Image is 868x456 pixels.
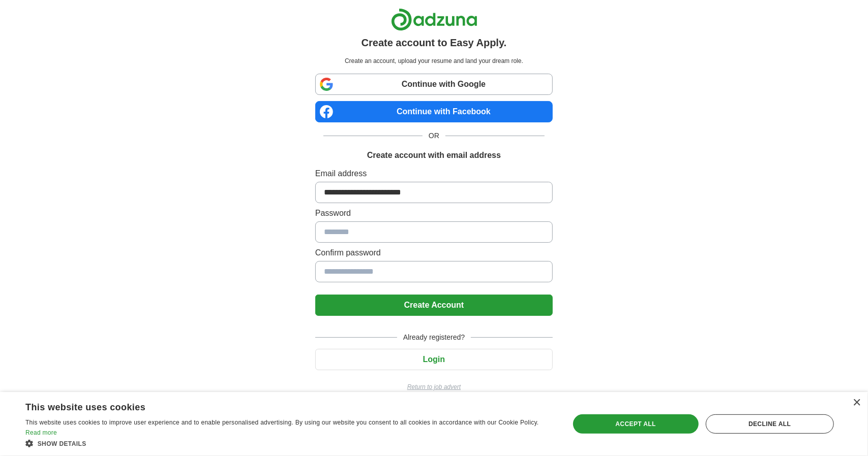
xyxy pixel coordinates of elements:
div: Show details [25,438,553,448]
span: This website uses cookies to improve user experience and to enable personalised advertising. By u... [25,419,539,426]
img: Adzuna logo [391,8,477,31]
span: Show details [38,440,86,447]
a: Continue with Facebook [315,101,553,122]
a: Login [315,355,553,364]
label: Confirm password [315,247,553,259]
label: Password [315,207,553,219]
button: Login [315,349,553,370]
label: Email address [315,168,553,180]
h1: Create account to Easy Apply. [362,35,507,50]
p: Create an account, upload your resume and land your dream role. [317,56,551,66]
a: Continue with Google [315,74,553,95]
div: Accept all [573,414,699,434]
div: Decline all [706,414,834,434]
a: Read more, opens a new window [25,429,57,436]
a: Return to job advert [315,382,553,392]
span: Already registered? [397,332,471,343]
span: OR [423,131,445,141]
div: This website uses cookies [25,398,528,413]
h1: Create account with email address [367,149,501,161]
div: Close [853,399,860,407]
button: Create Account [315,295,553,316]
